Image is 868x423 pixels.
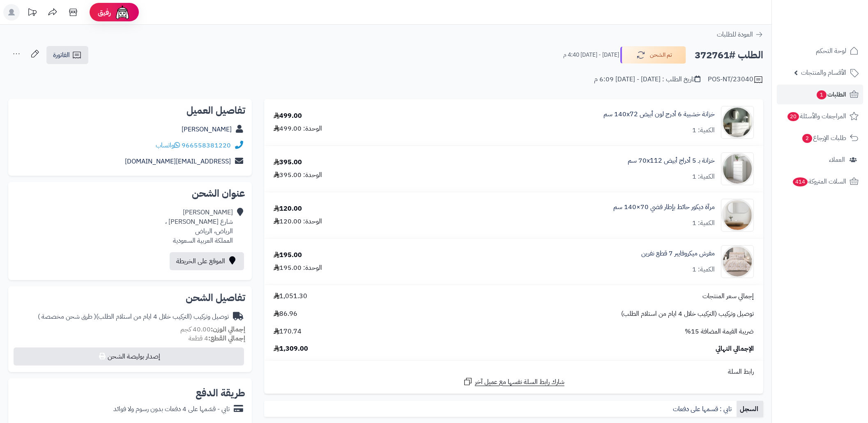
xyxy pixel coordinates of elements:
strong: إجمالي الوزن: [211,324,245,334]
span: السلات المتروكة [792,176,846,187]
div: الوحدة: 195.00 [274,263,322,273]
span: 86.96 [274,309,297,319]
a: الفاتورة [46,46,88,64]
span: توصيل وتركيب (التركيب خلال 4 ايام من استلام الطلب) [621,309,754,319]
div: 195.00 [274,251,302,260]
span: الفاتورة [53,50,70,60]
span: 170.74 [274,327,302,336]
a: العودة للطلبات [717,30,763,39]
span: العملاء [829,154,845,166]
a: المراجعات والأسئلة20 [777,106,863,126]
button: إصدار بوليصة الشحن [14,347,244,366]
img: 1746709299-1702541934053-68567865785768-1000x1000-90x90.jpg [721,106,753,139]
span: 1,309.00 [274,344,308,354]
span: 2 [802,134,812,143]
img: ai-face.png [114,4,131,21]
a: العملاء [777,150,863,170]
span: ( طرق شحن مخصصة ) [38,312,96,322]
span: إجمالي سعر المنتجات [702,292,754,301]
a: مرآة ديكور حائط بإطار فضي 70×140 سم [613,202,715,212]
span: الأقسام والمنتجات [801,67,846,78]
div: 120.00 [274,204,302,214]
div: الكمية: 1 [692,265,715,274]
div: 499.00 [274,111,302,121]
span: رفيق [98,7,111,17]
a: السجل [737,401,763,417]
span: 1 [817,90,827,99]
span: 20 [787,112,799,121]
a: مفرش ميكروفايبر 7 قطع نفرين [641,249,715,258]
a: السلات المتروكة414 [777,172,863,191]
span: شارك رابط السلة نفسها مع عميل آخر [475,377,564,387]
a: [EMAIL_ADDRESS][DOMAIN_NAME] [125,156,231,166]
small: 40.00 كجم [180,324,245,334]
a: تحديثات المنصة [22,4,42,23]
h2: تفاصيل الشحن [15,293,245,303]
span: الإجمالي النهائي [716,344,754,354]
div: POS-NT/23040 [708,75,763,85]
img: 1754396114-1-90x90.jpg [721,245,753,278]
small: 4 قطعة [189,333,245,343]
h2: طريقة الدفع [196,388,245,398]
div: الوحدة: 120.00 [274,217,322,226]
div: تاريخ الطلب : [DATE] - [DATE] 6:09 م [594,75,700,84]
a: الطلبات1 [777,85,863,104]
a: واتساب [156,140,180,150]
img: 1747726680-1724661648237-1702540482953-8486464545656-90x90.jpg [721,152,753,185]
span: الطلبات [816,89,846,100]
span: لوحة التحكم [816,45,846,57]
div: تابي - قسّمها على 4 دفعات بدون رسوم ولا فوائد [113,405,230,414]
a: شارك رابط السلة نفسها مع عميل آخر [463,377,564,387]
a: [PERSON_NAME] [182,124,232,134]
span: ضريبة القيمة المضافة 15% [685,327,754,336]
span: العودة للطلبات [717,30,753,39]
span: المراجعات والأسئلة [787,110,846,122]
div: [PERSON_NAME] شارع [PERSON_NAME] ، الرياض، الرياض المملكة العربية السعودية [165,208,233,245]
h2: تفاصيل العميل [15,106,245,115]
a: خزانة بـ 5 أدراج أبيض ‎70x112 سم‏ [628,156,715,166]
img: 1753786058-1-90x90.jpg [721,199,753,232]
h2: الطلب #372761 [695,47,763,64]
div: الكمية: 1 [692,218,715,228]
a: لوحة التحكم [777,41,863,61]
div: الوحدة: 395.00 [274,170,322,180]
span: 1,051.30 [274,292,307,301]
div: توصيل وتركيب (التركيب خلال 4 ايام من استلام الطلب) [38,312,229,322]
a: 966558381220 [182,140,231,150]
div: 395.00 [274,158,302,167]
span: 414 [793,177,808,186]
a: طلبات الإرجاع2 [777,128,863,148]
small: [DATE] - [DATE] 4:40 م [563,51,619,59]
a: خزانة خشبية 6 أدرج لون أبيض 140x72 سم [603,110,715,119]
strong: إجمالي القطع: [208,333,245,343]
div: الوحدة: 499.00 [274,124,322,133]
a: تابي : قسمها على دفعات [670,401,737,417]
div: رابط السلة [267,367,760,377]
div: الكمية: 1 [692,126,715,135]
span: طلبات الإرجاع [801,132,846,144]
a: الموقع على الخريطة [170,252,244,270]
button: تم الشحن [620,46,686,64]
h2: عنوان الشحن [15,189,245,198]
div: الكمية: 1 [692,172,715,182]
